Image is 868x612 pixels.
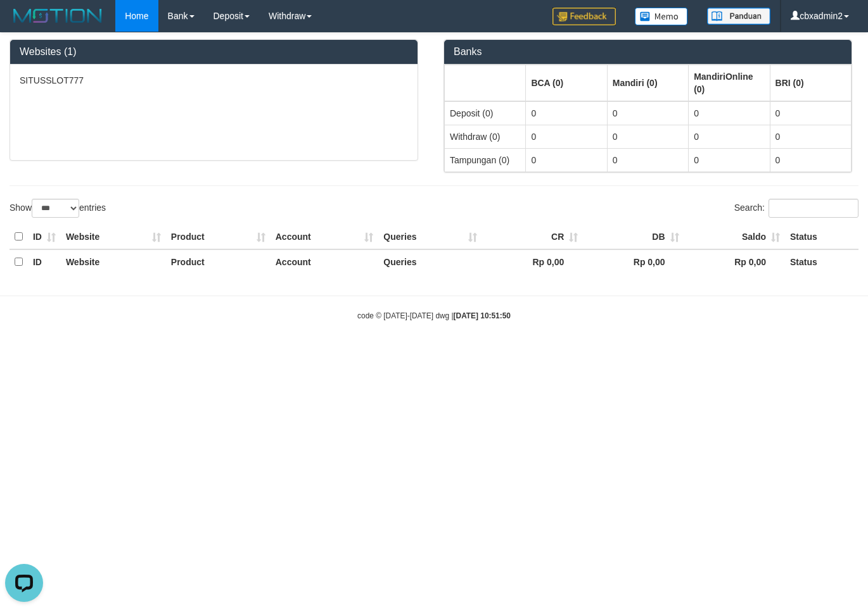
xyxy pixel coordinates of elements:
label: Search: [734,199,858,218]
th: Queries [378,225,482,249]
td: Tampungan (0) [445,148,526,172]
h3: Websites (1) [20,46,408,58]
img: MOTION_logo.png [10,6,106,25]
img: Feedback.jpg [552,8,616,25]
td: 0 [526,101,607,125]
td: 0 [770,148,851,172]
th: Rp 0,00 [684,249,785,274]
th: DB [583,225,684,249]
input: Search: [769,199,858,218]
td: 0 [689,101,770,125]
label: Show entries [10,199,106,218]
td: Withdraw (0) [445,125,526,148]
th: Group: activate to sort column ascending [445,65,526,101]
td: 0 [689,125,770,148]
th: Group: activate to sort column ascending [607,65,688,101]
p: SITUSSLOT777 [20,74,408,87]
h3: Banks [454,46,842,58]
th: Product [166,249,271,274]
th: Group: activate to sort column ascending [770,65,851,101]
td: 0 [770,101,851,125]
td: 0 [607,148,688,172]
th: Group: activate to sort column ascending [526,65,607,101]
td: 0 [607,125,688,148]
th: Status [785,249,858,274]
th: Rp 0,00 [482,249,583,274]
td: 0 [526,125,607,148]
th: Status [785,225,858,249]
th: CR [482,225,583,249]
td: 0 [689,148,770,172]
button: Open LiveChat chat widget [5,5,43,43]
small: code © [DATE]-[DATE] dwg | [357,311,511,320]
select: Showentries [32,199,79,218]
th: Saldo [684,225,785,249]
th: Account [271,249,379,274]
td: 0 [607,101,688,125]
strong: [DATE] 10:51:50 [454,311,511,320]
th: Rp 0,00 [583,249,684,274]
th: Website [61,249,166,274]
th: ID [28,249,61,274]
img: panduan.png [707,8,770,25]
th: Group: activate to sort column ascending [689,65,770,101]
th: Website [61,225,166,249]
td: 0 [770,125,851,148]
th: ID [28,225,61,249]
td: 0 [526,148,607,172]
td: Deposit (0) [445,101,526,125]
th: Product [166,225,271,249]
th: Queries [378,249,482,274]
img: Button%20Memo.svg [635,8,688,25]
th: Account [271,225,379,249]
